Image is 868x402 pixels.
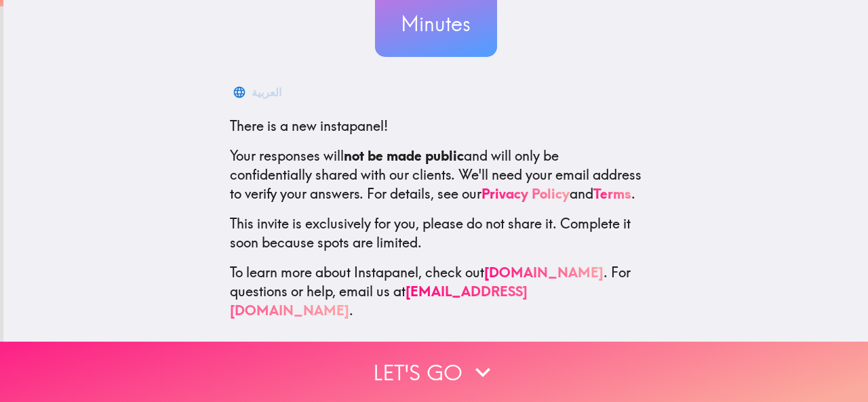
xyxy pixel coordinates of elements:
button: العربية [230,79,287,106]
a: [DOMAIN_NAME] [484,264,604,281]
h3: Minutes [375,9,497,38]
div: العربية [252,83,281,102]
p: Your responses will and will only be confidentially shared with our clients. We'll need your emai... [230,146,642,203]
p: This invite is exclusively for you, please do not share it. Complete it soon because spots are li... [230,214,642,252]
a: Terms [593,185,631,202]
a: Privacy Policy [481,185,570,202]
p: To learn more about Instapanel, check out . For questions or help, email us at . [230,263,642,320]
span: There is a new instapanel! [230,117,388,134]
b: not be made public [344,147,464,164]
a: [EMAIL_ADDRESS][DOMAIN_NAME] [230,283,528,319]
